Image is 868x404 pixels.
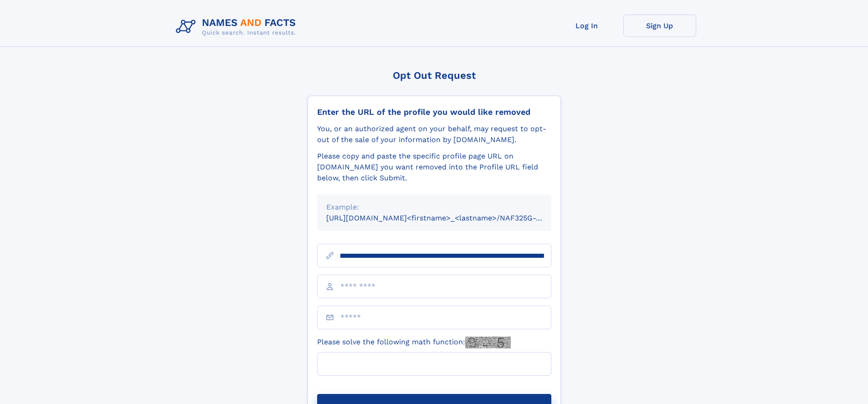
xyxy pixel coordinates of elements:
[308,70,561,81] div: Opt Out Request
[317,123,551,145] div: You, or an authorized agent on your behalf, may request to opt-out of the sale of your informatio...
[326,202,542,213] div: Example:
[623,15,696,37] a: Sign Up
[317,107,551,117] div: Enter the URL of the profile you would like removed
[317,151,551,184] div: Please copy and paste the specific profile page URL on [DOMAIN_NAME] you want removed into the Pr...
[550,15,623,37] a: Log In
[172,15,303,39] img: Logo Names and Facts
[317,337,511,348] label: Please solve the following math function:
[326,214,569,222] small: [URL][DOMAIN_NAME]<firstname>_<lastname>/NAF325G-xxxxxxxx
